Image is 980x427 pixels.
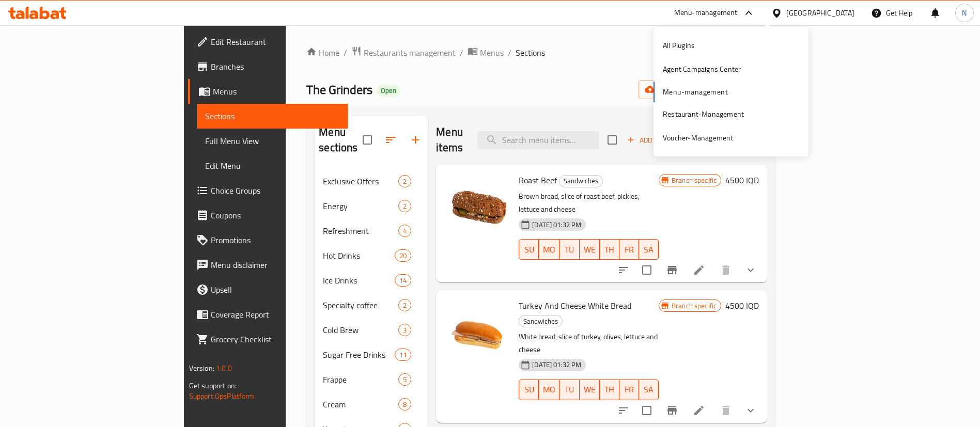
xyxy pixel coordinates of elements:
[315,268,428,293] div: Ice Drinks14
[738,398,763,423] button: show more
[519,190,659,216] p: Brown bread, slice of roast beef, pickles, lettuce and cheese
[623,132,656,148] button: Add
[315,218,428,243] div: Refreshment4
[399,375,411,385] span: 5
[399,226,411,236] span: 4
[395,249,411,262] div: items
[377,86,400,95] span: Open
[197,104,348,129] a: Sections
[559,379,579,400] button: TU
[444,173,510,239] img: Roast Beef
[580,379,600,400] button: WE
[667,301,721,311] span: Branch specific
[315,169,428,194] div: Exclusive Offers2
[713,398,738,423] button: delete
[528,360,585,370] span: [DATE] 01:32 PM
[460,46,463,59] li: /
[205,135,339,147] span: Full Menu View
[643,382,655,397] span: SA
[663,40,695,51] div: All Plugins
[516,46,545,59] span: Sections
[315,243,428,268] div: Hot Drinks20
[399,301,411,310] span: 2
[216,361,232,375] span: 1.0.0
[693,404,705,417] a: Edit menu item
[323,249,395,262] span: Hot Drinks
[480,46,504,59] span: Menus
[604,242,615,257] span: TH
[351,46,456,59] a: Restaurants management
[584,242,596,257] span: WE
[674,7,738,19] div: Menu-management
[663,64,741,75] div: Agent Campaigns Center
[323,225,398,237] span: Refreshment
[636,400,658,421] span: Select to update
[323,324,398,336] span: Cold Brew
[519,239,539,260] button: SU
[323,398,398,410] span: Cream
[584,382,596,397] span: WE
[211,333,339,345] span: Grocery Checklist
[600,239,619,260] button: TH
[188,302,348,327] a: Coverage Report
[519,379,539,400] button: SU
[323,299,398,311] span: Specialty coffee
[663,108,744,120] div: Restaurant-Management
[395,251,411,261] span: 20
[623,132,656,148] span: Add item
[528,220,585,230] span: [DATE] 01:32 PM
[663,132,734,144] div: Voucher-Management
[213,85,339,98] span: Menus
[323,349,395,361] span: Sugar Free Drinks
[403,128,428,152] button: Add section
[624,382,635,397] span: FR
[725,173,759,187] h6: 4500 IQD
[211,60,339,73] span: Branches
[564,242,575,257] span: TU
[211,184,339,197] span: Choice Groups
[639,239,659,260] button: SA
[188,277,348,302] a: Upsell
[611,398,636,423] button: sort-choices
[744,404,757,417] svg: Show Choices
[601,129,623,151] span: Select section
[211,259,339,271] span: Menu disclaimer
[356,129,378,151] span: Select all sections
[436,124,465,155] h2: Menu items
[188,252,348,277] a: Menu disclaimer
[468,46,504,59] a: Menus
[188,29,348,54] a: Edit Restaurant
[713,258,738,282] button: delete
[611,258,636,282] button: sort-choices
[197,153,348,178] a: Edit Menu
[205,160,339,172] span: Edit Menu
[636,259,658,281] span: Select to update
[399,400,411,409] span: 8
[315,293,428,318] div: Specialty coffee2
[639,80,705,99] button: import
[395,350,411,360] span: 11
[523,382,535,397] span: SU
[189,389,255,403] a: Support.OpsPlatform
[188,79,348,104] a: Menus
[398,398,411,410] div: items
[395,349,411,361] div: items
[188,54,348,79] a: Branches
[559,175,603,187] div: Sandwiches
[399,201,411,211] span: 2
[211,308,339,321] span: Coverage Report
[395,274,411,287] div: items
[624,242,635,257] span: FR
[398,200,411,212] div: items
[398,373,411,386] div: items
[197,129,348,153] a: Full Menu View
[323,200,398,212] div: Energy
[398,175,411,187] div: items
[315,194,428,218] div: Energy2
[189,361,214,375] span: Version:
[539,239,559,260] button: MO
